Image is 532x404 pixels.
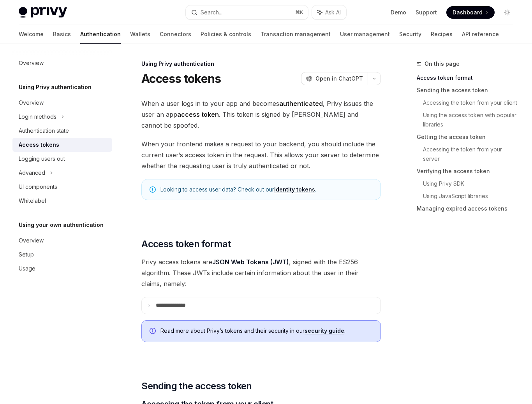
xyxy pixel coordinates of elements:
[12,262,112,276] a: Usage
[279,100,323,107] strong: authenticated
[417,165,520,177] a: Verifying the access token
[19,140,59,149] div: Access tokens
[19,83,92,92] h5: Using Privy authentication
[19,7,67,18] img: light logo
[19,220,104,230] h5: Using your own authentication
[340,25,390,44] a: User management
[12,180,112,194] a: UI components
[19,264,35,273] div: Usage
[261,25,331,44] a: Transaction management
[416,9,437,16] a: Support
[431,25,453,44] a: Recipes
[274,186,315,193] a: Identity tokens
[417,202,520,215] a: Managing expired access tokens
[53,25,71,44] a: Basics
[130,25,150,44] a: Wallets
[312,5,346,19] button: Ask AI
[19,168,45,177] div: Advanced
[305,327,344,334] a: security guide
[19,25,44,44] a: Welcome
[141,238,231,250] span: Access token format
[425,59,460,69] span: On this page
[295,9,303,16] span: ⌘ K
[417,84,520,97] a: Sending the access token
[462,25,499,44] a: API reference
[423,97,520,109] a: Accessing the token from your client
[12,152,112,166] a: Logging users out
[150,186,156,193] svg: Note
[19,196,46,206] div: Whitelabel
[446,6,495,19] a: Dashboard
[417,72,520,84] a: Access token format
[141,60,381,68] div: Using Privy authentication
[12,248,112,262] a: Setup
[80,25,121,44] a: Authentication
[423,190,520,202] a: Using JavaScript libraries
[201,8,222,17] div: Search...
[141,98,381,131] span: When a user logs in to your app and becomes , Privy issues the user an app . This token is signed...
[19,250,34,259] div: Setup
[186,5,308,19] button: Search...⌘K
[391,9,406,16] a: Demo
[160,25,191,44] a: Connectors
[19,154,65,163] div: Logging users out
[12,56,112,70] a: Overview
[453,9,483,16] span: Dashboard
[423,177,520,190] a: Using Privy SDK
[212,258,289,266] a: JSON Web Tokens (JWT)
[19,98,44,107] div: Overview
[423,143,520,165] a: Accessing the token from your server
[19,236,44,245] div: Overview
[12,138,112,152] a: Access tokens
[201,25,251,44] a: Policies & controls
[12,234,112,248] a: Overview
[150,328,157,335] svg: Info
[315,75,363,83] span: Open in ChatGPT
[301,72,368,85] button: Open in ChatGPT
[399,25,421,44] a: Security
[177,111,219,118] strong: access token
[19,58,44,68] div: Overview
[501,6,513,19] button: Toggle dark mode
[12,96,112,110] a: Overview
[19,126,69,135] div: Authentication state
[12,194,112,208] a: Whitelabel
[141,380,252,392] span: Sending the access token
[19,112,56,121] div: Login methods
[160,327,373,335] span: Read more about Privy’s tokens and their security in our .
[141,256,381,289] span: Privy access tokens are , signed with the ES256 algorithm. These JWTs include certain information...
[423,109,520,131] a: Using the access token with popular libraries
[141,139,381,171] span: When your frontend makes a request to your backend, you should include the current user’s access ...
[417,131,520,143] a: Getting the access token
[141,72,221,86] h1: Access tokens
[160,186,373,193] span: Looking to access user data? Check out our .
[19,182,57,191] div: UI components
[325,9,341,16] span: Ask AI
[12,124,112,138] a: Authentication state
